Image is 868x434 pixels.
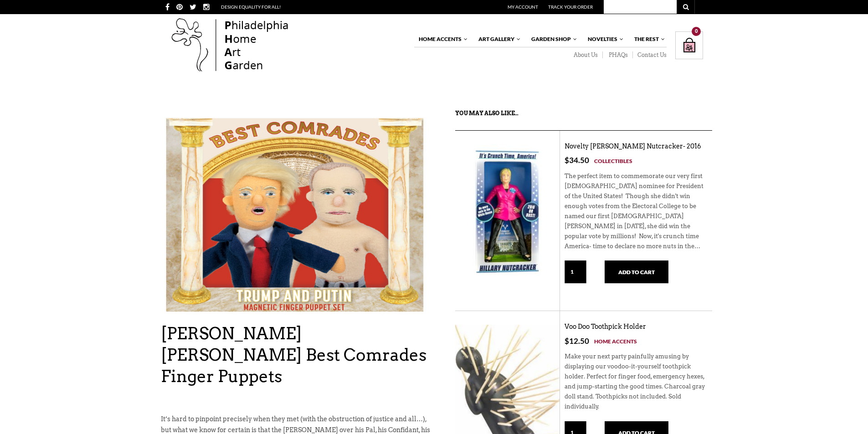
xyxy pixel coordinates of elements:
span: $ [565,155,569,165]
a: About Us [568,51,603,59]
a: Novelty [PERSON_NAME] Nutcracker- 2016 [565,143,701,150]
div: 0 [692,27,701,36]
a: Home Accents [414,31,468,47]
a: My Account [508,4,538,10]
a: Garden Shop [527,31,578,47]
div: Make your next party painfully amusing by displaying our voodoo-it-yourself toothpick holder. Per... [565,346,708,421]
a: Novelties [583,31,624,47]
bdi: 34.50 [565,155,589,165]
span: $ [565,336,569,346]
a: Home Accents [594,337,637,346]
bdi: 12.50 [565,336,589,346]
input: Qty [565,260,586,283]
a: Track Your Order [548,4,593,10]
a: Contact Us [633,51,667,59]
a: PHAQs [603,51,633,59]
div: The perfect item to commemorate our very first [DEMOGRAPHIC_DATA] nominee for President of the Un... [565,166,708,261]
a: Voo Doo Toothpick Holder [565,323,646,331]
a: Art Gallery [474,31,521,47]
button: Add to cart [605,260,668,283]
a: The Rest [630,31,666,47]
h1: [PERSON_NAME] [PERSON_NAME] Best Comrades Finger Puppets [161,323,430,387]
strong: You may also like… [455,110,519,117]
a: Collectibles [594,156,632,166]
